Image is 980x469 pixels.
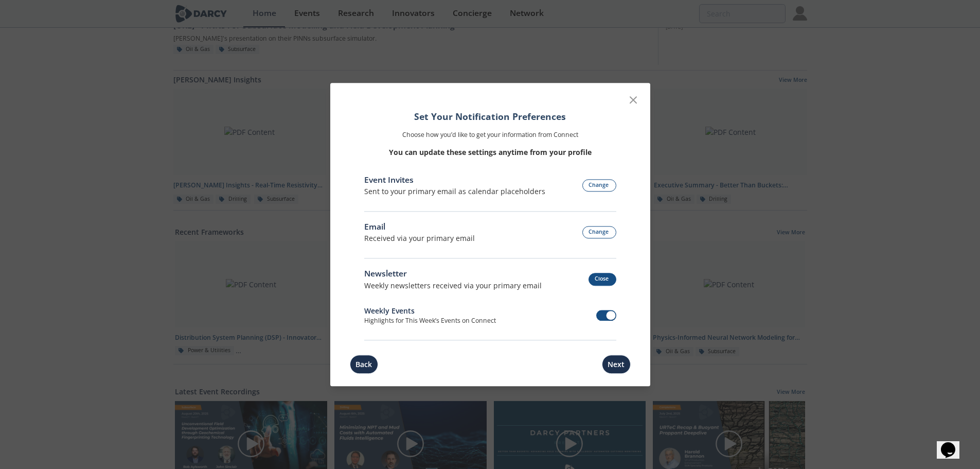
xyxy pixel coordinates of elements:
[364,110,616,123] h1: Set Your Notification Preferences
[364,221,475,233] div: Email
[364,268,542,280] div: Newsletter
[589,273,616,286] button: Close
[602,355,631,374] button: Next
[582,179,616,192] button: Change
[937,428,970,459] iframe: chat widget
[364,130,616,140] p: Choose how you’d like to get your information from Connect
[350,355,378,374] button: Back
[364,174,545,186] div: Event Invites
[364,305,496,316] div: Weekly Events
[364,316,496,325] p: Highlights for This Week’s Events on Connect
[582,226,616,239] button: Change
[364,147,616,158] p: You can update these settings anytime from your profile
[364,280,542,291] div: Weekly newsletters received via your primary email
[364,233,475,244] p: Received via your primary email
[364,186,545,197] div: Sent to your primary email as calendar placeholders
